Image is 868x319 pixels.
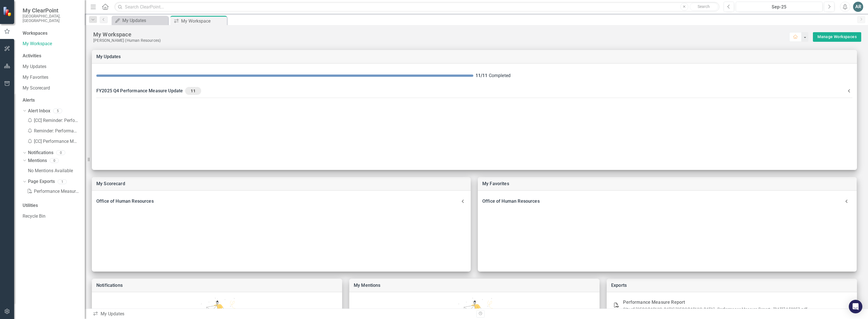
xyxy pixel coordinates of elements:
div: Utilities [23,202,79,209]
span: 11 [187,88,199,93]
div: Reminder: Performance Measures Update - FY2025 Q4 ... [25,126,79,136]
img: ClearPoint Strategy [3,6,13,16]
div: split button [813,32,861,42]
a: Notifications [28,150,53,156]
div: FY2025 Q4 Performance Measure Update [96,87,846,95]
div: No Mentions Available [28,168,79,174]
div: Office of Human Resources [96,197,459,205]
a: Manage Workspaces [817,33,857,40]
a: My Favorites [482,181,509,186]
div: My Updates [122,17,167,24]
small: [GEOGRAPHIC_DATA], [GEOGRAPHIC_DATA] [23,14,79,23]
button: Manage Workspaces [813,32,861,42]
div: [PERSON_NAME] (Human Resources) [93,38,789,43]
a: Notifications [96,283,123,288]
div: 1 [58,179,67,184]
div: Completed [476,73,852,79]
div: 0 [50,158,59,163]
a: My Updates [96,54,121,59]
div: Performance Measure Report [623,298,848,306]
div: Open Intercom Messenger [849,300,862,313]
div: [CC] Reminder: Performance Measures Update - FY2025 Q4 due by [DATE] [25,115,79,126]
a: My Updates [23,64,79,70]
div: Activities [23,53,79,59]
a: Page Exports [28,178,55,185]
div: [CC] Performance Measures Update - FY2025 Q4 due by [DATE] [25,136,79,147]
div: Alerts [23,97,79,104]
a: My Scorecard [96,181,125,186]
a: Performance Measure Report [25,186,79,197]
div: 5 [53,109,62,113]
a: My Favorites [23,74,79,81]
a: Recycle Bin [23,213,79,220]
div: Office of Human Resources [92,195,471,207]
a: Alert Inbox [28,108,50,114]
button: Search [690,3,718,11]
a: My Updates [113,17,167,24]
span: Search [698,4,710,9]
button: AR [853,2,863,12]
div: Office of Human Resources [482,197,841,205]
a: City of [GEOGRAPHIC_DATA] [GEOGRAPHIC_DATA] - Performance Measure Report - [DATE] 152257.pdf [623,307,807,311]
div: FY2025 Q4 Performance Measure Update11 [92,84,857,98]
div: My Workspace [181,18,225,25]
div: My Updates [93,311,472,317]
div: Workspaces [23,30,47,37]
a: Exports [611,283,627,288]
div: My Workspace [93,31,789,38]
a: My Scorecard [23,85,79,91]
a: Mentions [28,158,47,164]
button: Sep-25 [736,2,823,12]
a: My Mentions [354,283,381,288]
span: My ClearPoint [23,7,79,14]
div: Office of Human Resources [478,195,857,207]
div: Sep-25 [738,4,821,10]
div: 0 [56,150,65,155]
div: 11 / 11 [476,73,488,79]
input: Search ClearPoint... [114,2,719,12]
a: My Workspace [23,41,79,47]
